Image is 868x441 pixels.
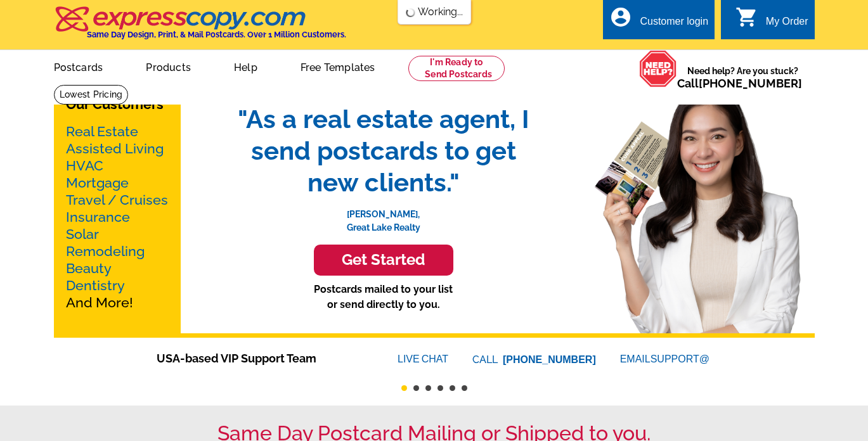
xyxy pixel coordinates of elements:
[503,354,596,365] a: [PHONE_NUMBER]
[401,385,407,391] button: 1 of 6
[66,243,145,259] a: Remodeling
[651,352,711,367] font: SUPPORT@
[735,14,808,30] a: shopping_cart My Order
[66,124,138,139] a: Real Estate
[677,65,808,90] span: Need help? Are you stuck?
[766,16,808,34] div: My Order
[66,123,169,311] p: And More!
[34,51,124,81] a: Postcards
[472,352,500,367] font: CALL
[405,8,415,18] img: loading...
[677,77,802,90] span: Call
[398,352,422,367] font: LIVE
[66,175,129,191] a: Mortgage
[214,51,278,81] a: Help
[280,51,396,81] a: Free Templates
[225,282,542,312] p: Postcards mailed to your list or send directly to you.
[66,226,99,242] a: Solar
[87,30,346,39] h4: Same Day Design, Print, & Mail Postcards. Over 1 Million Customers.
[66,209,130,225] a: Insurance
[225,245,542,276] a: Get Started
[609,6,632,29] i: account_circle
[640,16,708,34] div: Customer login
[225,103,542,198] span: "As a real estate agent, I send postcards to get new clients."
[54,15,346,39] a: Same Day Design, Print, & Mail Postcards. Over 1 Million Customers.
[66,260,112,276] a: Beauty
[66,141,164,157] a: Assisted Living
[157,350,360,367] span: USA-based VIP Support Team
[437,385,443,391] button: 4 of 6
[66,192,168,208] a: Travel / Cruises
[639,50,677,87] img: help
[425,385,431,391] button: 3 of 6
[462,385,467,391] button: 6 of 6
[609,14,708,30] a: account_circle Customer login
[330,251,437,269] h3: Get Started
[450,385,455,391] button: 5 of 6
[735,6,758,29] i: shopping_cart
[225,198,542,234] p: [PERSON_NAME], Great Lake Realty
[66,158,103,174] a: HVAC
[413,385,419,391] button: 2 of 6
[398,354,448,364] a: LIVECHAT
[66,278,125,293] a: Dentistry
[699,77,802,90] a: [PHONE_NUMBER]
[126,51,211,81] a: Products
[620,354,711,364] a: EMAILSUPPORT@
